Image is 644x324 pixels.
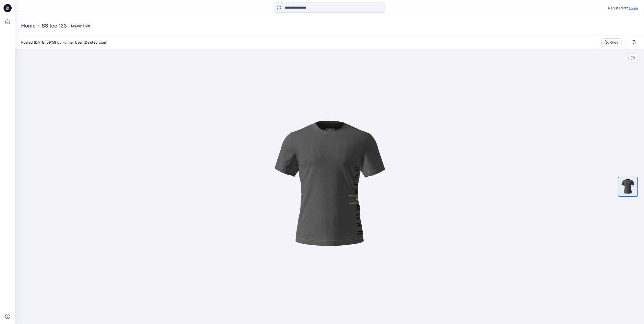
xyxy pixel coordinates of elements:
[63,40,108,44] a: Former User (Deleted User)
[21,22,36,29] a: Home
[42,22,67,29] p: SS tee 123
[608,5,628,11] p: Registered?
[248,105,412,269] img: eyJhbGciOiJIUzI1NiIsImtpZCI6IjAiLCJzbHQiOiJzZXMiLCJ0eXAiOiJKV1QifQ.eyJkYXRhIjp7InR5cGUiOiJzdG9yYW...
[629,6,638,11] p: Login
[618,177,637,196] img: image-31-10-2021-09:28:32
[21,40,108,45] span: Posted [DATE] 09:58 by
[601,38,622,46] button: Grey
[67,22,92,29] button: Legacy Style
[610,40,618,45] div: Grey
[69,23,92,29] span: Legacy Style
